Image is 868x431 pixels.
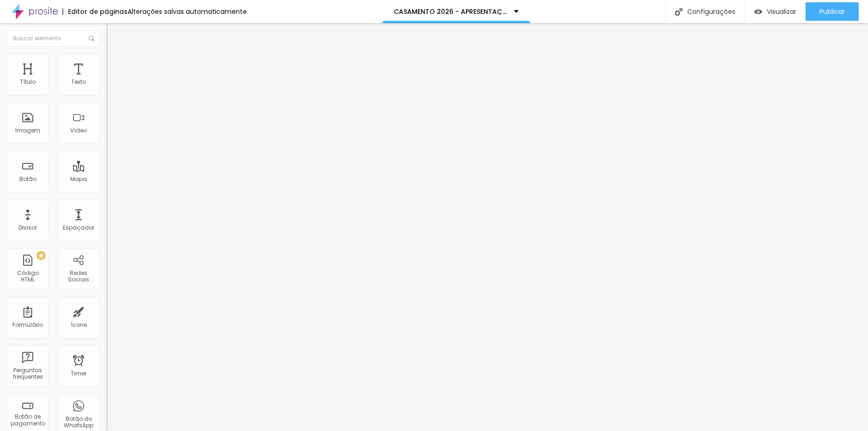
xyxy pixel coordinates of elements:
div: Redes Sociais [60,270,97,283]
div: Formulário [12,322,43,328]
button: Visualizar [745,2,806,21]
div: Botão do WhatsApp [60,416,97,429]
div: Vídeo [70,127,87,134]
div: Divisor [18,225,37,231]
div: Perguntas frequentes [9,367,46,381]
span: Publicar [819,8,845,15]
span: Visualizar [767,8,796,15]
div: Botão [19,176,37,182]
div: Texto [71,79,86,85]
img: Icone [675,8,683,16]
div: Ícone [71,322,87,328]
img: Icone [89,36,94,41]
div: Imagem [15,127,40,134]
div: Mapa [70,176,87,182]
input: Buscar elemento [7,30,99,47]
div: Título [20,79,36,85]
p: CASAMENTO 2026 - APRESENTAÇÃO [394,8,507,15]
img: view-1.svg [754,8,762,16]
div: Botão de pagamento [9,413,46,427]
div: Espaçador [63,225,94,231]
div: Código HTML [9,270,46,283]
div: Timer [71,370,86,377]
div: Alterações salvas automaticamente [128,8,247,15]
div: Editor de páginas [62,8,128,15]
button: Publicar [806,2,859,21]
